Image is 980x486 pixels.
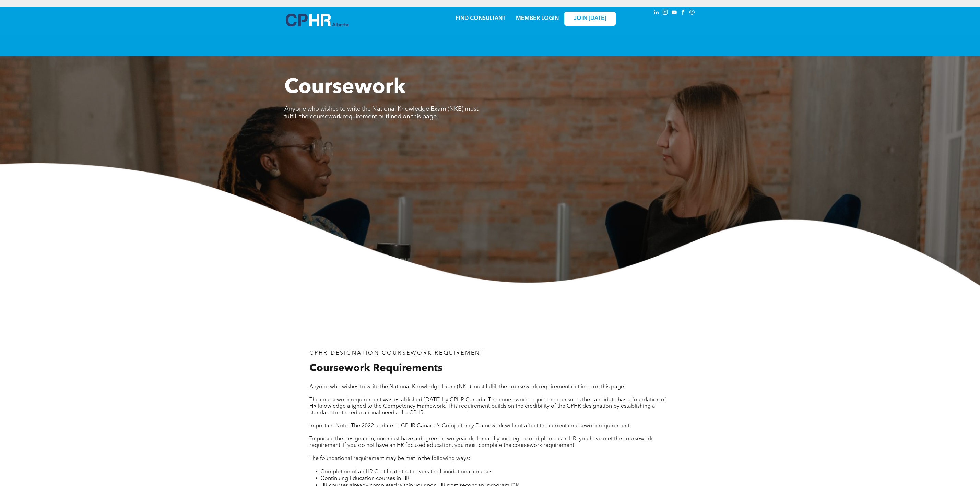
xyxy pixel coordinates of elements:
[284,106,479,120] span: Anyone who wishes to write the National Knowledge Exam (NKE) must fulfill the coursework requirem...
[564,12,616,26] a: JOIN [DATE]
[309,384,625,390] span: Anyone who wishes to write the National Knowledge Exam (NKE) must fulfill the coursework requirem...
[653,9,660,18] a: linkedin
[309,363,442,374] span: Coursework Requirements
[680,9,687,18] a: facebook
[574,15,606,22] span: JOIN [DATE]
[662,9,669,18] a: instagram
[309,436,652,448] span: To pursue the designation, one must have a degree or two-year diploma. If your degree or diploma ...
[671,9,678,18] a: youtube
[309,423,631,429] span: Important Note: The 2022 update to CPHR Canada's Competency Framework will not affect the current...
[284,78,406,98] span: Coursework
[309,456,470,461] span: The foundational requirement may be met in the following ways:
[320,469,492,475] span: Completion of an HR Certificate that covers the foundational courses
[516,16,559,21] a: MEMBER LOGIN
[309,351,485,356] span: CPHR DESIGNATION COURSEWORK REQUIREMENT
[309,397,666,416] span: The coursework requirement was established [DATE] by CPHR Canada. The coursework requirement ensu...
[286,14,348,26] img: A blue and white logo for cp alberta
[456,16,506,21] a: FIND CONSULTANT
[320,476,410,482] span: Continuing Education courses in HR
[688,9,696,18] a: Social network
